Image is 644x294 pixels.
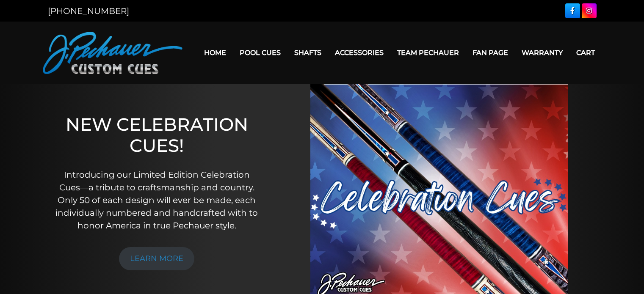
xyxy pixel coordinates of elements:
[328,42,390,63] a: Accessories
[569,42,602,63] a: Cart
[53,114,261,157] h1: NEW CELEBRATION CUES!
[287,42,328,63] a: Shafts
[53,168,261,232] p: Introducing our Limited Edition Celebration Cues—a tribute to craftsmanship and country. Only 50 ...
[390,42,466,63] a: Team Pechauer
[197,42,233,63] a: Home
[43,32,182,74] img: Pechauer Custom Cues
[515,42,569,63] a: Warranty
[233,42,287,63] a: Pool Cues
[119,247,194,270] a: LEARN MORE
[48,6,129,16] a: [PHONE_NUMBER]
[466,42,515,63] a: Fan Page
